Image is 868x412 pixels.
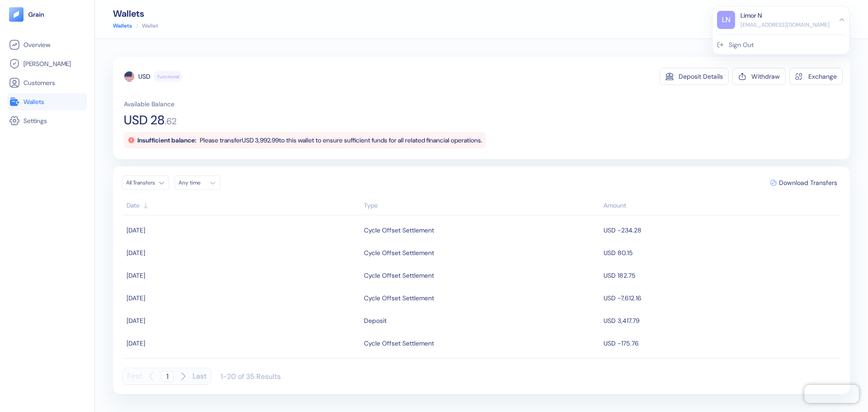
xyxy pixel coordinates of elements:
button: Exchange [789,68,843,85]
div: Wallets [113,9,158,18]
div: Cycle Offset Settlement [364,290,434,306]
span: USD 28 [124,114,165,127]
td: [DATE] [122,264,362,287]
td: USD -175.76 [601,332,841,355]
img: logo [28,11,45,18]
div: Sign Out [729,40,754,50]
div: 1-20 of 35 Results [221,372,281,381]
div: Sort descending [604,201,836,210]
td: USD 80.15 [601,242,841,264]
span: Wallets [24,97,44,106]
div: Deposit Details [679,73,723,80]
td: USD 3,417.79 [601,309,841,332]
td: [DATE] [122,219,362,242]
iframe: Chatra live chat [804,385,859,403]
span: Functional [157,73,179,80]
div: Limor N [741,11,762,20]
td: USD -234.28 [601,219,841,242]
span: Overview [24,40,50,49]
span: Download Transfers [779,180,837,186]
button: First [127,368,142,385]
td: [DATE] [122,309,362,332]
div: Cycle Offset Settlement [364,223,434,238]
img: logo-tablet-V2.svg [9,7,24,22]
div: Sort ascending [364,201,599,210]
button: Deposit Details [660,68,729,85]
button: Withdraw [732,68,786,85]
div: [EMAIL_ADDRESS][DOMAIN_NAME] [741,21,830,29]
div: Withdraw [751,73,780,80]
div: Sort ascending [127,201,359,210]
div: USD [138,72,150,81]
td: [DATE] [122,332,362,355]
span: Please transfer USD 3,992.99 to this wallet to ensure sufficient funds for all related financial ... [200,136,482,144]
span: [PERSON_NAME] [24,59,71,68]
span: Insufficient balance: [137,136,196,144]
div: Cycle Offset Settlement [364,336,434,351]
td: [DATE] [122,242,362,264]
a: Wallets [113,22,132,30]
span: Customers [24,78,55,87]
button: Download Transfers [767,176,841,189]
span: Settings [24,116,47,125]
td: USD -7,612.16 [601,287,841,309]
span: . 62 [165,117,177,126]
span: Available Balance [124,99,175,109]
div: Exchange [808,73,837,80]
div: Cycle Offset Settlement [364,245,434,260]
div: Any time [179,179,206,186]
div: Cycle Offset Settlement [364,268,434,283]
a: [PERSON_NAME] [9,58,85,69]
td: USD 182.75 [601,264,841,287]
a: Customers [9,77,85,88]
a: Settings [9,115,85,126]
div: Deposit [364,313,387,328]
button: Any time [175,175,220,190]
button: Last [193,368,207,385]
td: [DATE] [122,287,362,309]
a: Wallets [9,96,85,107]
div: LN [717,11,735,29]
a: Overview [9,39,85,50]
